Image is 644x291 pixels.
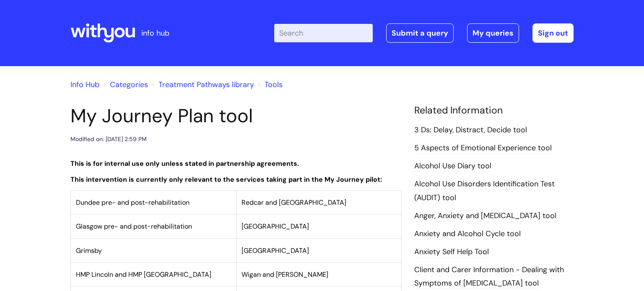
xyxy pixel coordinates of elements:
div: | - [274,23,574,43]
input: Search [274,24,373,42]
a: 3 Ds: Delay, Distract, Decide tool [414,125,527,136]
a: Anger, Anxiety and [MEDICAL_DATA] tool [414,211,556,221]
span: HMP Lincoln and HMP [GEOGRAPHIC_DATA] [76,270,211,279]
a: 5 Aspects of Emotional Experience tool [414,143,552,154]
a: Tools [265,80,283,90]
span: Grimsby [76,246,102,255]
span: Glasgow pre- and post-rehabilitation [76,222,192,231]
li: Solution home [101,78,148,91]
a: Anxiety Self Help Tool [414,247,489,258]
strong: This is for internal use only unless stated in partnership agreements. [70,159,299,168]
h1: My Journey Plan tool [70,105,402,127]
span: [GEOGRAPHIC_DATA] [241,246,309,255]
li: Tools [256,78,283,91]
a: Treatment Pathways library [158,80,254,90]
h4: Related Information [414,105,574,116]
a: Categories [110,80,148,90]
div: Modified on: [DATE] 2:59 PM [70,134,147,144]
a: Info Hub [70,80,99,90]
a: Anxiety and Alcohol Cycle tool [414,229,521,239]
a: My queries [467,23,519,43]
p: info hub [141,26,169,40]
a: Alcohol Use Disorders Identification Test (AUDIT) tool [414,179,555,203]
span: [GEOGRAPHIC_DATA] [241,222,309,231]
a: Client and Carer Information - Dealing with Symptoms of [MEDICAL_DATA] tool [414,265,564,289]
span: Redcar and [GEOGRAPHIC_DATA] [241,198,346,207]
a: Sign out [532,23,574,43]
strong: This intervention is currently only relevant to the services taking part in the My Journey pilot: [70,175,382,184]
span: Dundee pre- and post-rehabilitation [76,198,190,207]
span: Wigan and [PERSON_NAME] [241,270,328,279]
a: Submit a query [386,23,454,43]
a: Alcohol Use Diary tool [414,161,491,172]
li: Treatment Pathways library [150,78,254,91]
